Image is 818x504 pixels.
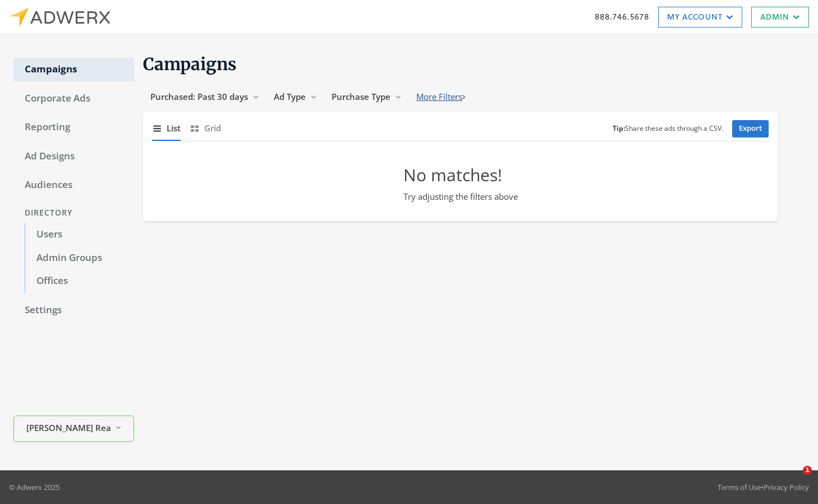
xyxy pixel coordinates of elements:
[732,120,769,138] a: Export
[150,91,248,102] span: Purchased: Past 30 days
[26,421,111,434] span: [PERSON_NAME] Realty
[718,482,761,492] a: Terms of Use
[13,173,134,197] a: Audiences
[13,58,134,81] a: Campaigns
[274,91,306,102] span: Ad Type
[25,223,134,246] a: Users
[764,482,809,492] a: Privacy Policy
[403,190,518,203] p: Try adjusting the filters above
[613,123,625,133] b: Tip:
[167,122,181,135] span: List
[143,53,237,75] span: Campaigns
[780,466,807,493] iframe: Intercom live chat
[9,482,59,493] p: © Adwerx 2025
[324,86,409,107] button: Purchase Type
[13,145,134,168] a: Ad Designs
[409,86,472,107] button: More Filters
[266,86,324,107] button: Ad Type
[718,482,809,493] div: •
[658,7,742,28] a: My Account
[613,123,723,134] small: Share these ads through a CSV.
[25,246,134,270] a: Admin Groups
[13,203,134,223] div: Directory
[13,87,134,111] a: Corporate Ads
[332,91,390,102] span: Purchase Type
[13,299,134,322] a: Settings
[152,116,181,140] button: List
[190,116,221,140] button: Grid
[13,416,134,442] button: [PERSON_NAME] Realty
[204,122,221,135] span: Grid
[595,11,649,22] a: 888.746.5678
[143,86,266,107] button: Purchased: Past 30 days
[25,269,134,293] a: Offices
[751,7,809,28] a: Admin
[13,116,134,139] a: Reporting
[803,466,812,475] span: 1
[9,7,110,27] img: Adwerx
[403,164,518,186] h2: No matches!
